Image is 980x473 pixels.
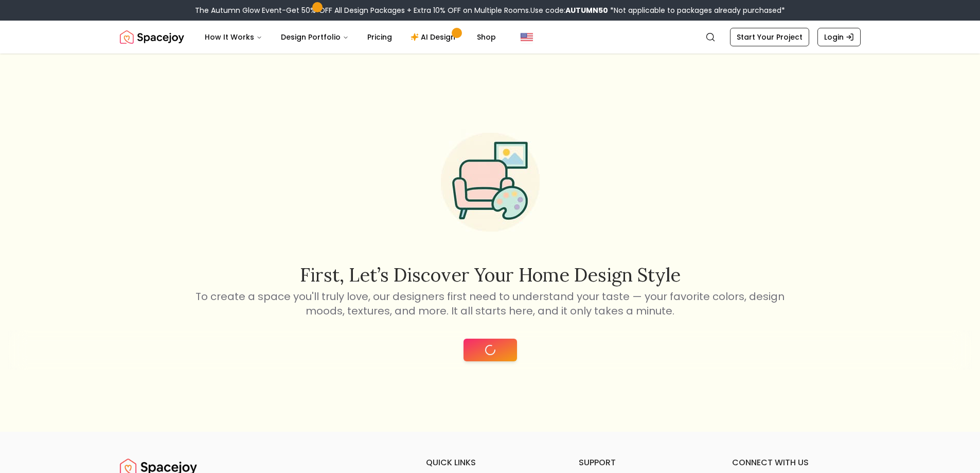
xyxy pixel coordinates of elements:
[194,289,787,318] p: To create a space you'll truly love, our designers first need to understand your taste — your fav...
[565,5,608,15] b: AUTUMN50
[120,21,861,54] nav: Global
[120,27,184,47] img: Spacejoy Logo
[732,457,861,469] h6: connect with us
[730,28,809,46] a: Start Your Project
[530,5,608,15] span: Use code:
[579,457,707,469] h6: support
[273,27,357,47] button: Design Portfolio
[195,5,785,15] div: The Autumn Glow Event-Get 50% OFF All Design Packages + Extra 10% OFF on Multiple Rooms.
[359,27,400,47] a: Pricing
[120,27,184,47] a: Spacejoy
[426,457,555,469] h6: quick links
[424,116,556,248] img: Start Style Quiz Illustration
[608,5,785,15] span: *Not applicable to packages already purchased*
[469,27,504,47] a: Shop
[402,27,467,47] a: AI Design
[194,265,787,285] h2: First, let’s discover your home design style
[197,27,504,47] nav: Main
[197,27,271,47] button: How It Works
[817,28,861,46] a: Login
[521,31,533,43] img: United States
